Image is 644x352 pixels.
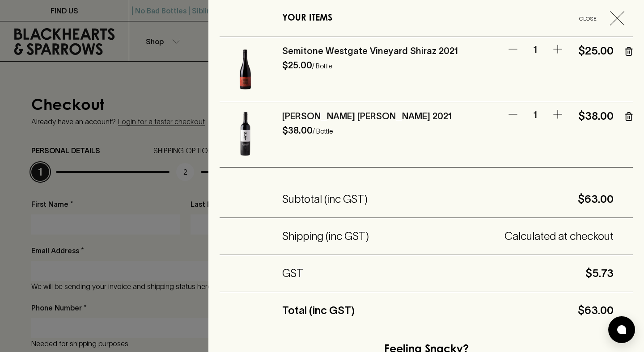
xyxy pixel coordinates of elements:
[282,46,458,56] a: Semitone Westgate Vineyard Shiraz 2021
[282,111,452,121] a: [PERSON_NAME] [PERSON_NAME] 2021
[312,62,332,70] p: / Bottle
[578,44,614,58] h5: $25.00
[569,11,631,25] button: Close
[220,109,271,160] img: Ben Glaetzer Bishop Shiraz 2021
[282,60,312,70] h6: $25.00
[282,229,369,243] h5: Shipping (inc GST)
[578,109,614,123] h5: $38.00
[282,11,332,25] h6: YOUR ITEMS
[522,44,549,56] p: 1
[303,266,614,281] h5: $5.73
[282,126,313,135] h6: $38.00
[313,127,333,135] p: / Bottle
[282,192,368,206] h5: Subtotal (inc GST)
[522,109,549,121] p: 1
[282,266,303,281] h5: GST
[220,44,271,95] img: Semitone Westgate Vineyard Shiraz 2021
[569,14,606,23] span: Close
[617,325,626,334] img: bubble-icon
[282,303,355,318] h5: Total (inc GST)
[355,303,614,318] h5: $63.00
[368,192,614,206] h5: $63.00
[369,229,614,243] h5: Calculated at checkout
